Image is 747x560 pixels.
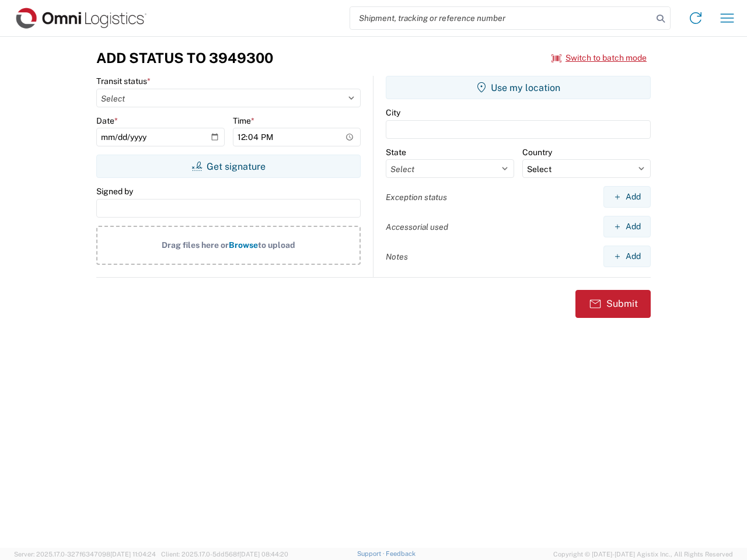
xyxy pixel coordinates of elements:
[386,192,447,202] label: Exception status
[603,216,651,237] button: Add
[96,116,118,126] label: Date
[96,76,151,86] label: Transit status
[229,240,258,250] span: Browse
[110,551,156,558] span: [DATE] 11:04:24
[96,155,361,178] button: Get signature
[386,251,408,262] label: Notes
[239,551,288,558] span: [DATE] 08:44:20
[522,147,552,157] label: Country
[575,290,651,318] button: Submit
[258,240,295,250] span: to upload
[14,551,156,558] span: Server: 2025.17.0-327f6347098
[603,186,651,208] button: Add
[96,50,273,66] h3: Add Status to 3949300
[386,76,651,99] button: Use my location
[161,551,288,558] span: Client: 2025.17.0-5dd568f
[96,186,133,197] label: Signed by
[162,240,229,250] span: Drag files here or
[357,550,386,557] a: Support
[386,222,448,232] label: Accessorial used
[386,550,416,557] a: Feedback
[233,116,254,126] label: Time
[603,246,651,267] button: Add
[386,147,406,157] label: State
[553,549,733,559] span: Copyright © [DATE]-[DATE] Agistix Inc., All Rights Reserved
[350,7,652,29] input: Shipment, tracking or reference number
[551,48,647,68] button: Switch to batch mode
[386,107,400,118] label: City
